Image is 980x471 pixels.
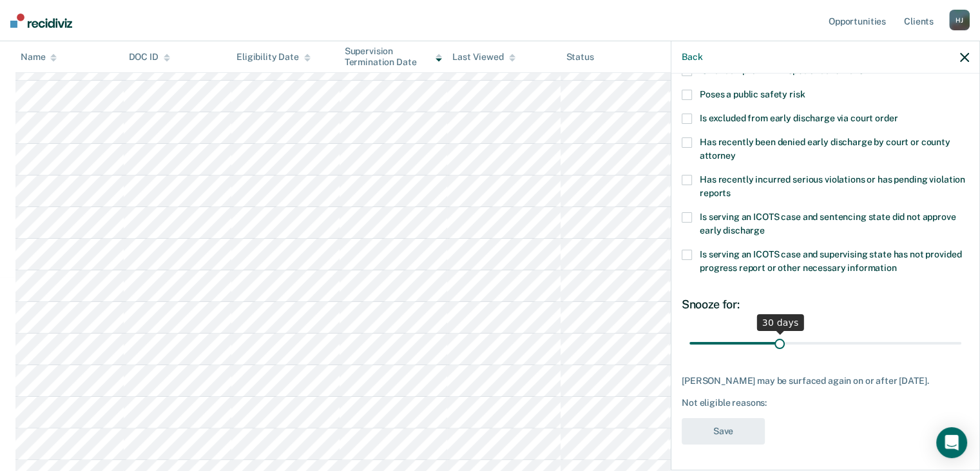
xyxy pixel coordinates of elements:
[236,52,311,63] div: Eligibility Date
[21,52,57,63] div: Name
[949,10,970,30] div: H J
[682,52,702,63] button: Back
[682,297,969,312] div: Snooze for:
[700,89,805,99] span: Poses a public safety risk
[682,397,969,408] div: Not eligible reasons:
[700,249,961,273] span: Is serving an ICOTS case and supervising state has not provided progress report or other necessar...
[566,52,593,63] div: Status
[757,314,804,331] div: 30 days
[700,174,965,198] span: Has recently incurred serious violations or has pending violation reports
[682,376,969,386] div: [PERSON_NAME] may be surfaced again on or after [DATE].
[700,137,950,161] span: Has recently been denied early discharge by court or county attorney
[700,113,898,123] span: Is excluded from early discharge via court order
[452,52,515,63] div: Last Viewed
[682,418,765,445] button: Save
[936,427,967,458] div: Open Intercom Messenger
[700,212,956,235] span: Is serving an ICOTS case and sentencing state did not approve early discharge
[10,14,72,28] img: Recidiviz
[345,46,443,68] div: Supervision Termination Date
[129,52,170,63] div: DOC ID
